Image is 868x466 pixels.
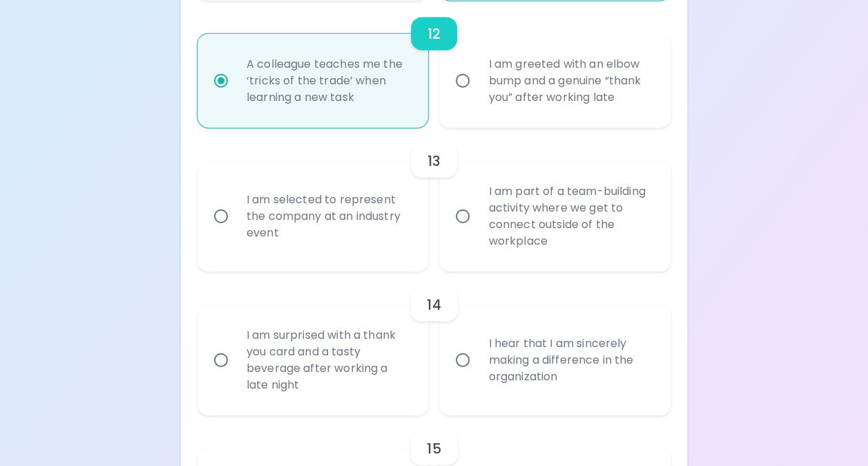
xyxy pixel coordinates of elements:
div: A colleague teaches me the ‘tricks of the trade’ when learning a new task [235,39,421,122]
h6: 14 [427,294,441,316]
h6: 12 [427,23,441,45]
h6: 15 [427,438,441,460]
div: I hear that I am sincerely making a difference in the organization [477,319,663,402]
div: I am part of a team-building activity where we get to connect outside of the workplace [477,167,663,266]
div: I am surprised with a thank you card and a tasty beverage after working a late night [235,310,421,410]
div: choice-group-check [197,272,671,416]
div: choice-group-check [197,1,671,128]
div: choice-group-check [197,128,671,272]
div: I am greeted with an elbow bump and a genuine “thank you” after working late [477,39,663,122]
div: I am selected to represent the company at an industry event [235,175,421,258]
h6: 13 [427,150,441,172]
